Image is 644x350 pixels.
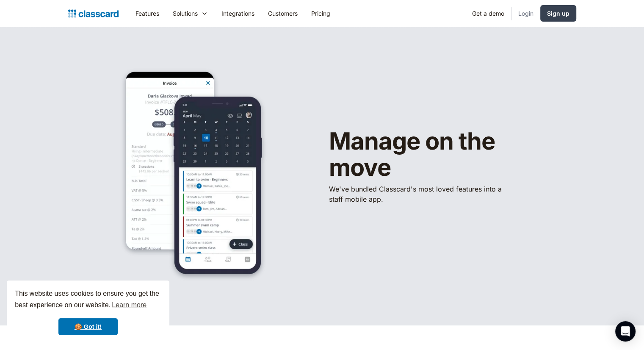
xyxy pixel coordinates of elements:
[173,9,198,18] div: Solutions
[304,4,337,23] a: Pricing
[129,4,166,23] a: Features
[111,299,148,311] a: learn more about cookies
[615,321,636,342] div: Open Intercom Messenger
[547,9,569,18] div: Sign up
[465,4,511,23] a: Get a demo
[215,4,261,23] a: Integrations
[68,8,119,19] a: home
[7,281,169,343] div: cookieconsent
[329,128,549,181] h1: Manage on the move
[58,318,118,335] a: dismiss cookie message
[261,4,304,23] a: Customers
[15,289,161,311] span: This website uses cookies to ensure you get the best experience on our website.
[329,184,507,204] p: We've bundled ​Classcard's most loved features into a staff mobile app.
[540,5,576,22] a: Sign up
[511,4,540,23] a: Login
[166,4,215,23] div: Solutions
